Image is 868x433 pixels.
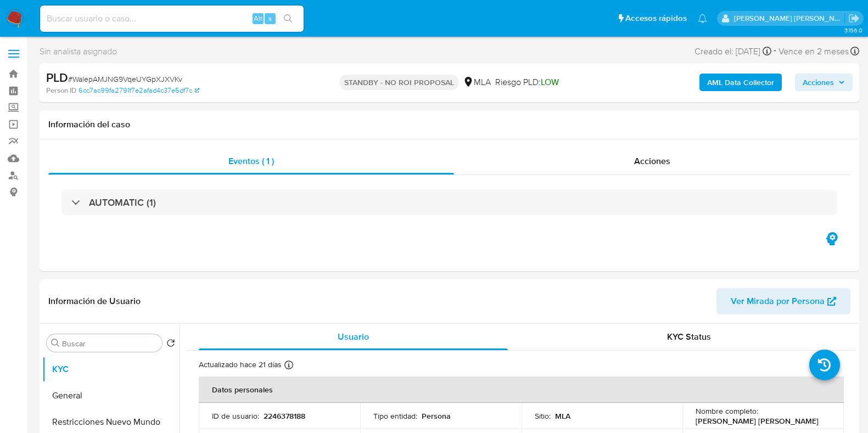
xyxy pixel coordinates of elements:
[463,76,491,88] div: MLA
[268,13,272,24] span: s
[848,13,860,24] a: Salir
[373,411,417,421] p: Tipo entidad :
[541,76,559,88] span: LOW
[338,330,369,343] span: Usuario
[803,74,834,91] span: Acciones
[166,339,175,351] button: Volver al orden por defecto
[422,411,451,421] p: Persona
[48,296,141,307] h1: Información de Usuario
[264,411,305,421] p: 2246378188
[495,76,559,88] span: Riesgo PLD:
[79,86,199,95] a: 6cc7ac99fa2791f7e2afad4c37e5df7c
[42,356,180,383] button: KYC
[716,288,850,314] button: Ver Mirada por Persona
[46,69,68,86] b: PLD
[731,288,825,314] span: Ver Mirada por Persona
[62,339,158,348] input: Buscar
[254,13,262,24] span: Alt
[68,74,182,85] span: # WalepAMJNG9VqeUYGpXJXVKv
[634,155,670,167] span: Acciones
[695,44,771,59] div: Creado el: [DATE]
[625,13,687,24] span: Accesos rápidos
[199,359,282,370] p: Actualizado hace 21 días
[277,11,299,26] button: search-icon
[667,330,711,343] span: KYC Status
[89,196,156,209] h3: AUTOMATIC (1)
[696,416,819,426] p: [PERSON_NAME] [PERSON_NAME]
[48,119,850,130] h1: Información del caso
[779,46,849,58] span: Vence en 2 meses
[535,411,551,421] p: Sitio :
[698,14,707,23] a: Notificaciones
[734,13,845,24] p: noelia.huarte@mercadolibre.com
[774,44,776,59] span: -
[40,12,304,26] input: Buscar usuario o caso...
[699,74,782,91] button: AML Data Collector
[696,406,758,416] p: Nombre completo :
[555,411,570,421] p: MLA
[51,339,60,347] button: Buscar
[46,86,76,95] b: Person ID
[228,155,274,167] span: Eventos ( 1 )
[61,190,837,215] div: AUTOMATIC (1)
[40,46,117,58] span: Sin analista asignado
[340,75,458,90] p: STANDBY - NO ROI PROPOSAL
[795,74,853,91] button: Acciones
[212,411,259,421] p: ID de usuario :
[199,376,844,403] th: Datos personales
[42,383,180,409] button: General
[707,74,774,91] b: AML Data Collector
